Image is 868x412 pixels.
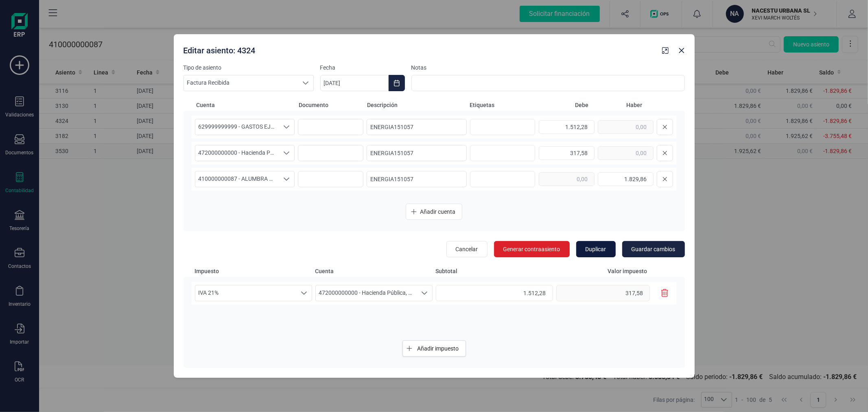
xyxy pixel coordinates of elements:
span: Debe [538,101,589,109]
span: Añadir cuenta [420,208,455,216]
input: 0,00 [598,120,654,134]
span: Factura Recibida [184,75,298,91]
span: Etiquetas [470,101,535,109]
input: 0,00 [598,146,654,160]
span: 410000000087 - ALUMBRA CORPORACION SL [195,171,279,187]
label: Notas [411,64,685,72]
button: Cancelar [446,241,488,257]
span: Guardar cambios [632,245,676,253]
span: Duplicar [586,245,606,253]
span: 472000000000 - Hacienda Pública, IVA soportado [195,145,279,161]
div: Seleccione una cuenta [279,171,295,187]
span: Descripción [367,101,467,109]
span: Cancelar [456,245,478,253]
div: Seleccione una cuenta [279,145,295,161]
button: Generar contraasiento [494,241,570,257]
span: IVA 21% [195,285,296,301]
div: Seleccione una cuenta [279,119,295,135]
div: Seleccione una cuenta [417,285,432,301]
span: Valor impuesto [556,267,656,275]
input: 0,00 [539,172,595,186]
button: Guardar cambios [622,241,685,257]
span: Impuesto [195,267,312,275]
div: Editar asiento: 4324 [180,42,659,56]
input: 0,00 [598,172,654,186]
label: Fecha [320,64,405,72]
button: Choose Date [389,75,405,91]
input: 0,00 [556,285,650,301]
span: Cuenta [197,101,296,109]
input: 0,00 [539,120,595,134]
input: 0,00 [539,146,595,160]
span: Documento [299,101,364,109]
div: Seleccione un porcentaje [296,285,312,301]
span: Cuenta [315,267,433,275]
span: 629999999999 - GASTOS EJERCICIOS ANTERIORES [195,119,279,135]
span: Añadir impuesto [418,344,459,353]
span: Generar contraasiento [503,245,560,253]
button: Duplicar [576,241,616,257]
span: Subtotal [436,267,553,275]
span: Haber [592,101,643,109]
span: 472000000000 - Hacienda Pública, IVA soportado [316,285,417,301]
button: Añadir cuenta [406,204,462,220]
label: Tipo de asiento [184,64,314,72]
button: Añadir impuesto [402,340,466,357]
input: 0,00 [436,285,553,301]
